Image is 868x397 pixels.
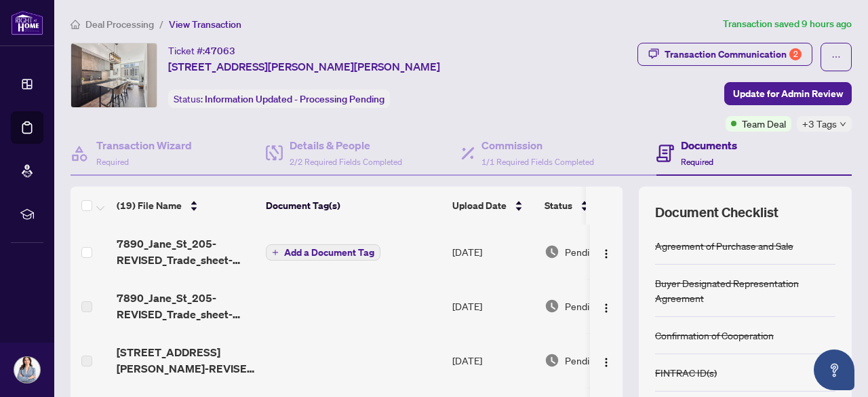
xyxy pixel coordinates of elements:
[272,249,279,256] span: plus
[168,43,235,58] div: Ticket #:
[71,43,157,107] img: IMG-N12210204_1.jpg
[565,353,633,368] span: Pending Review
[733,83,843,105] span: Update for Admin Review
[565,244,633,259] span: Pending Review
[595,295,617,317] button: Logo
[117,344,255,377] span: [STREET_ADDRESS][PERSON_NAME]-REVISED Trade sheet-[PERSON_NAME] to review.pdf
[831,52,841,62] span: ellipsis
[655,238,793,253] div: Agreement of Purchase and Sale
[742,116,786,131] span: Team Deal
[159,16,163,32] li: /
[665,43,802,65] div: Transaction Communication
[168,58,440,75] span: [STREET_ADDRESS][PERSON_NAME][PERSON_NAME]
[595,241,617,263] button: Logo
[681,137,737,153] h4: Documents
[539,187,654,225] th: Status
[655,276,835,305] div: Buyer Designated Representation Agreement
[802,116,837,132] span: +3 Tags
[724,82,852,105] button: Update for Admin Review
[266,244,380,261] button: Add a Document Tag
[601,248,612,259] img: Logo
[814,349,854,390] button: Open asap
[565,299,633,314] span: Pending Review
[681,157,713,167] span: Required
[260,187,447,225] th: Document Tag(s)
[655,365,717,380] div: FINTRAC ID(s)
[111,187,260,225] th: (19) File Name
[601,303,612,314] img: Logo
[205,93,384,105] span: Information Updated - Processing Pending
[290,157,402,167] span: 2/2 Required Fields Completed
[96,157,129,167] span: Required
[205,45,235,57] span: 47063
[168,90,390,108] div: Status:
[447,279,539,333] td: [DATE]
[840,121,846,128] span: down
[96,137,192,153] h4: Transaction Wizard
[545,299,559,314] img: Document Status
[447,225,539,279] td: [DATE]
[637,43,812,66] button: Transaction Communication2
[655,203,778,222] span: Document Checklist
[169,18,241,31] span: View Transaction
[85,18,154,31] span: Deal Processing
[14,357,40,383] img: Profile Icon
[655,328,774,343] div: Confirmation of Cooperation
[723,16,852,32] article: Transaction saved 9 hours ago
[71,20,80,29] span: home
[545,198,572,213] span: Status
[545,353,559,368] img: Document Status
[595,349,617,371] button: Logo
[447,333,539,387] td: [DATE]
[117,198,182,213] span: (19) File Name
[789,48,802,60] div: 2
[117,235,255,268] span: 7890_Jane_St_205-REVISED_Trade_sheet-[PERSON_NAME].pdf
[290,137,402,153] h4: Details & People
[545,244,559,259] img: Document Status
[266,244,380,261] button: Add a Document Tag
[481,137,594,153] h4: Commission
[11,10,43,35] img: logo
[601,357,612,368] img: Logo
[284,248,374,257] span: Add a Document Tag
[481,157,594,167] span: 1/1 Required Fields Completed
[447,187,539,225] th: Upload Date
[452,198,507,213] span: Upload Date
[117,290,255,322] span: 7890_Jane_St_205-REVISED_Trade_sheet-[PERSON_NAME].pdf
